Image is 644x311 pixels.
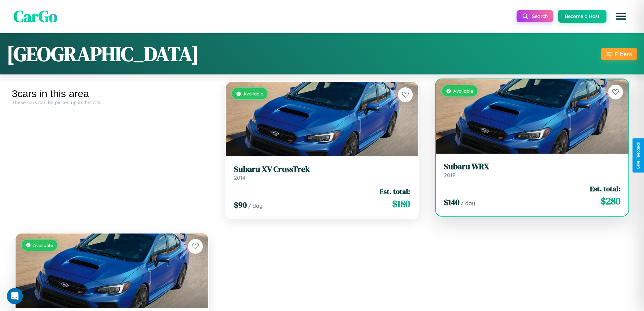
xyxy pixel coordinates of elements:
[444,162,620,172] h3: Subaru WRX
[7,288,23,304] iframe: Intercom live chat
[7,40,199,68] h1: [GEOGRAPHIC_DATA]
[558,10,606,23] button: Become a Host
[517,10,553,22] button: Search
[590,184,620,194] span: Est. total:
[234,199,247,210] span: $ 90
[248,202,262,209] span: / day
[33,242,53,248] span: Available
[444,197,459,208] span: $ 140
[392,197,410,210] span: $ 180
[461,200,475,206] span: / day
[453,88,473,94] span: Available
[612,7,630,26] button: Open menu
[636,142,641,169] div: Give Feedback
[234,174,245,181] span: 2014
[14,5,57,27] span: CarGo
[12,99,212,105] div: These cars can be picked up in this city.
[601,48,637,60] button: Filters
[444,162,620,178] a: Subaru WRX2019
[380,186,410,196] span: Est. total:
[12,88,212,99] div: 3 cars in this area
[234,164,410,181] a: Subaru XV CrossTrek2014
[234,164,410,174] h3: Subaru XV CrossTrek
[601,194,620,208] span: $ 280
[615,50,632,58] div: Filters
[243,91,263,96] span: Available
[532,13,548,19] span: Search
[444,172,455,178] span: 2019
